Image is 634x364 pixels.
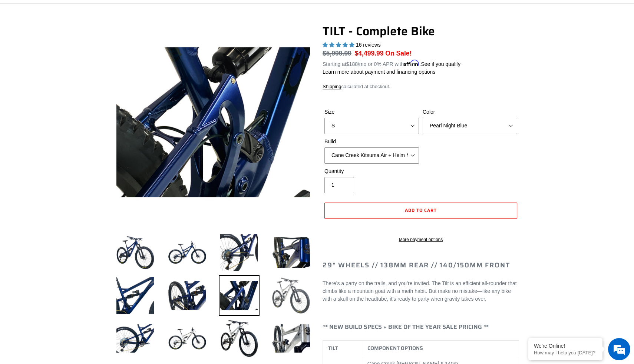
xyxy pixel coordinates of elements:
p: How may I help you today? [534,350,597,355]
img: Load image into Gallery viewer, TILT - Complete Bike [115,232,156,273]
s: $5,999.99 [323,50,351,57]
img: Load image into Gallery viewer, TILT - Complete Bike [115,275,156,316]
span: $4,499.99 [355,50,384,57]
span: We're online! [43,93,102,168]
div: Minimize live chat window [122,4,139,21]
th: COMPONENT OPTIONS [362,341,519,356]
span: $188 [346,61,358,67]
h4: ** NEW BUILD SPECS + BIKE OF THE YEAR SALE PRICING ** [323,323,519,330]
button: Add to cart [324,203,517,219]
span: 16 reviews [356,42,381,48]
div: We're Online! [534,343,597,349]
img: Load image into Gallery viewer, TILT - Complete Bike [167,232,208,273]
textarea: Type your message and hit 'Enter' [4,202,141,228]
a: Learn more about payment and financing options [323,69,435,75]
img: Load image into Gallery viewer, TILT - Complete Bike [219,232,260,273]
img: d_696896380_company_1647369064580_696896380 [24,37,42,56]
img: Load image into Gallery viewer, TILT - Complete Bike [219,275,260,316]
div: calculated at checkout. [323,83,519,90]
img: Load image into Gallery viewer, TILT - Complete Bike [271,275,311,316]
a: Shipping [323,84,341,90]
p: There’s a party on the trails, and you’re invited. The Tilt is an efficient all-rounder that clim... [323,280,519,303]
img: Load image into Gallery viewer, TILT - Complete Bike [219,318,260,359]
p: Starting at /mo or 0% APR with . [323,59,460,68]
a: See if you qualify - Learn more about Affirm Financing (opens in modal) [421,61,460,67]
th: TILT [323,341,362,356]
div: Navigation go back [8,41,19,52]
img: Load image into Gallery viewer, TILT - Complete Bike [167,275,208,316]
a: More payment options [324,236,517,243]
div: Chat with us now [50,41,136,51]
label: Build [324,138,419,146]
img: Load image into Gallery viewer, TILT - Complete Bike [167,318,208,359]
img: Load image into Gallery viewer, TILT - Complete Bike [115,318,156,359]
label: Size [324,108,419,116]
label: Color [423,108,517,116]
span: 5.00 stars [323,42,356,48]
span: On Sale! [385,49,412,58]
span: Affirm [404,60,419,66]
h2: 29" Wheels // 138mm Rear // 140/150mm Front [323,261,519,270]
label: Quantity [324,167,419,175]
img: Load image into Gallery viewer, TILT - Complete Bike [271,318,311,359]
span: Add to cart [405,207,437,214]
h1: TILT - Complete Bike [323,24,519,38]
img: Load image into Gallery viewer, TILT - Complete Bike [271,232,311,273]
